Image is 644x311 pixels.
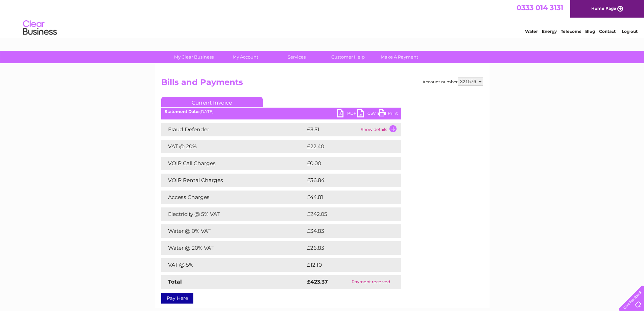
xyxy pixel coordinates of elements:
td: £22.40 [305,140,388,153]
a: PDF [337,109,357,119]
a: Pay Here [161,293,193,304]
a: CSV [357,109,378,119]
a: Water [525,29,538,34]
b: Statement Date: [165,109,199,114]
a: Log out [622,29,638,34]
td: Water @ 0% VAT [161,224,305,238]
a: Make A Payment [372,51,427,63]
strong: Total [168,279,182,285]
a: Telecoms [561,29,581,34]
a: Current Invoice [161,97,263,107]
td: Water @ 20% VAT [161,241,305,255]
td: £3.51 [305,123,359,136]
a: Contact [599,29,616,34]
td: £242.05 [305,207,389,221]
td: £0.00 [305,157,386,170]
a: Services [269,51,325,63]
td: VAT @ 20% [161,140,305,153]
td: £26.83 [305,241,388,255]
td: Electricity @ 5% VAT [161,207,305,221]
td: £36.84 [305,174,388,187]
a: Blog [585,29,595,34]
h2: Bills and Payments [161,77,483,90]
img: logo.png [23,18,57,38]
td: Fraud Defender [161,123,305,136]
div: Clear Business is a trading name of Verastar Limited (registered in [GEOGRAPHIC_DATA] No. 3667643... [163,4,482,33]
a: Print [378,109,398,119]
td: £44.81 [305,191,387,204]
td: Show details [359,123,401,136]
td: VOIP Call Charges [161,157,305,170]
div: Account number [423,77,483,86]
td: £12.10 [305,258,386,272]
a: 0333 014 3131 [517,3,563,12]
td: Access Charges [161,191,305,204]
a: My Clear Business [166,51,222,63]
div: [DATE] [161,109,401,114]
td: VAT @ 5% [161,258,305,272]
strong: £423.37 [307,279,328,285]
a: My Account [217,51,273,63]
td: Payment received [340,275,401,289]
a: Customer Help [320,51,376,63]
td: VOIP Rental Charges [161,174,305,187]
td: £34.83 [305,224,388,238]
a: Energy [542,29,557,34]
